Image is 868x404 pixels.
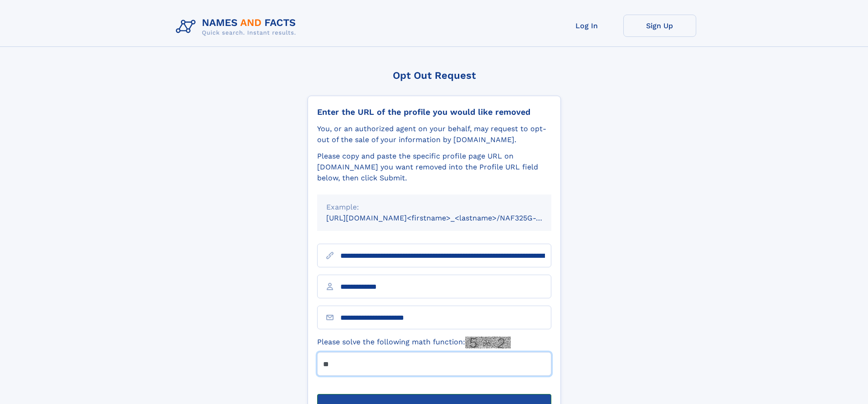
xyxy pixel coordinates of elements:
[326,202,542,213] div: Example:
[317,151,551,184] div: Please copy and paste the specific profile page URL on [DOMAIN_NAME] you want removed into the Pr...
[317,107,551,117] div: Enter the URL of the profile you would like removed
[623,15,696,37] a: Sign Up
[317,123,551,145] div: You, or an authorized agent on your behalf, may request to opt-out of the sale of your informatio...
[172,15,303,39] img: Logo Names and Facts
[326,214,569,222] small: [URL][DOMAIN_NAME]<firstname>_<lastname>/NAF325G-xxxxxxxx
[308,70,561,81] div: Opt Out Request
[550,15,623,37] a: Log In
[317,337,511,348] label: Please solve the following math function:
